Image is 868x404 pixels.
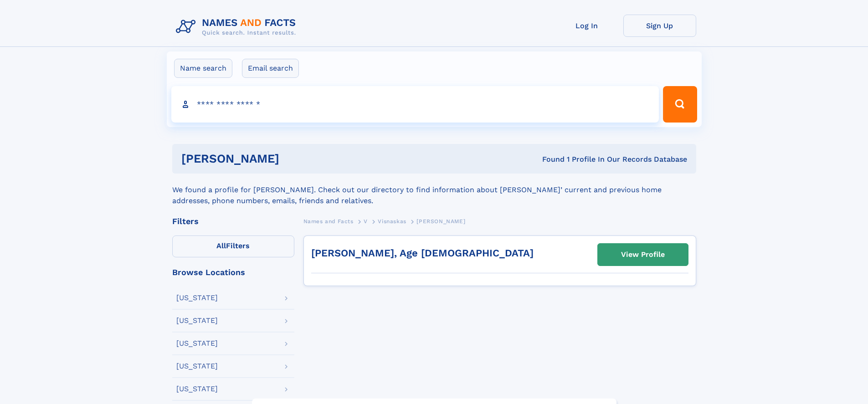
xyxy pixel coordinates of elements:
div: [US_STATE] [176,385,218,393]
label: Filters [172,235,294,257]
a: Sign Up [623,15,696,37]
div: Filters [172,217,294,225]
div: Browse Locations [172,268,294,276]
h1: [PERSON_NAME] [181,153,411,164]
div: We found a profile for [PERSON_NAME]. Check out our directory to find information about [PERSON_N... [172,174,696,206]
div: [US_STATE] [176,317,218,324]
div: [US_STATE] [176,363,218,370]
label: Email search [242,59,299,78]
span: All [216,241,226,250]
span: Visnaskas [378,218,406,225]
a: View Profile [598,244,688,266]
button: Search Button [663,86,697,123]
input: search input [171,86,659,123]
img: Logo Names and Facts [172,15,303,39]
a: V [364,215,368,227]
label: Name search [174,59,232,78]
a: Names and Facts [303,215,354,227]
a: [PERSON_NAME], Age [DEMOGRAPHIC_DATA] [311,247,534,259]
a: Visnaskas [378,215,406,227]
div: [US_STATE] [176,340,218,347]
span: V [364,218,368,225]
span: [PERSON_NAME] [416,218,465,225]
div: View Profile [621,244,665,265]
div: Found 1 Profile In Our Records Database [411,154,687,164]
div: [US_STATE] [176,294,218,302]
a: Log In [550,15,623,37]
